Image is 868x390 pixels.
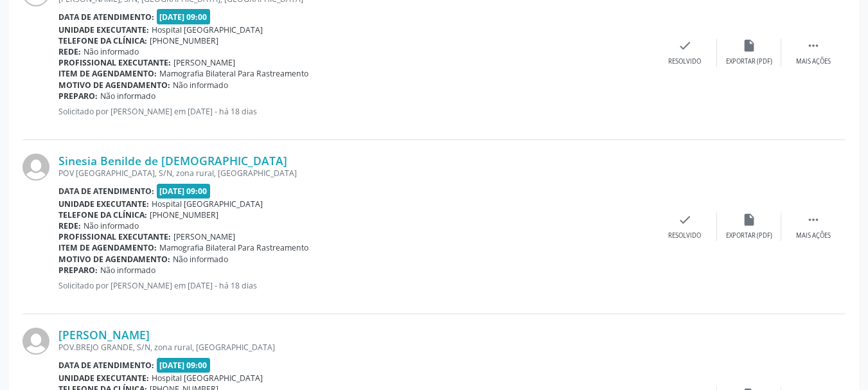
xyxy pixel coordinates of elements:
b: Preparo: [58,91,98,102]
b: Telefone da clínica: [58,35,147,46]
b: Item de agendamento: [58,68,157,79]
b: Telefone da clínica: [58,209,147,220]
div: Exportar (PDF) [726,231,772,240]
div: POV.BREJO GRANDE, S/N, zona rural, [GEOGRAPHIC_DATA] [58,342,653,353]
b: Data de atendimento: [58,12,154,22]
b: Unidade executante: [58,199,149,209]
span: [DATE] 09:00 [157,358,211,373]
div: Exportar (PDF) [726,57,772,66]
b: Motivo de agendamento: [58,254,170,265]
i: check [678,213,692,227]
span: [DATE] 09:00 [157,184,211,199]
span: [PHONE_NUMBER] [150,35,218,46]
span: Mamografia Bilateral Para Rastreamento [159,68,308,79]
b: Item de agendamento: [58,242,157,253]
div: Mais ações [796,57,831,66]
span: [PERSON_NAME] [173,231,235,242]
div: Mais ações [796,231,831,240]
span: Hospital [GEOGRAPHIC_DATA] [152,373,263,384]
b: Unidade executante: [58,24,149,35]
span: Hospital [GEOGRAPHIC_DATA] [152,199,263,209]
span: Não informado [100,91,155,102]
b: Rede: [58,46,81,57]
span: Não informado [84,46,139,57]
span: [DATE] 09:00 [157,9,211,24]
span: Mamografia Bilateral Para Rastreamento [159,242,308,253]
p: Solicitado por [PERSON_NAME] em [DATE] - há 18 dias [58,106,653,117]
span: [PHONE_NUMBER] [150,209,218,220]
img: img [22,328,49,355]
b: Motivo de agendamento: [58,80,170,91]
b: Data de atendimento: [58,186,154,197]
span: Hospital [GEOGRAPHIC_DATA] [152,24,263,35]
i: insert_drive_file [742,213,756,227]
span: Não informado [173,254,228,265]
b: Unidade executante: [58,373,149,384]
span: Não informado [84,220,139,231]
i:  [806,213,820,227]
i: insert_drive_file [742,39,756,53]
b: Rede: [58,220,81,231]
p: Solicitado por [PERSON_NAME] em [DATE] - há 18 dias [58,280,653,291]
div: POV [GEOGRAPHIC_DATA], S/N, zona rural, [GEOGRAPHIC_DATA] [58,168,653,179]
i:  [806,39,820,53]
span: [PERSON_NAME] [173,57,235,68]
div: Resolvido [668,231,701,240]
b: Profissional executante: [58,57,171,68]
b: Preparo: [58,265,98,276]
span: Não informado [173,80,228,91]
b: Profissional executante: [58,231,171,242]
b: Data de atendimento: [58,360,154,371]
a: Sinesia Benilde de [DEMOGRAPHIC_DATA] [58,154,287,168]
div: Resolvido [668,57,701,66]
img: img [22,154,49,181]
i: check [678,39,692,53]
span: Não informado [100,265,155,276]
a: [PERSON_NAME] [58,328,150,342]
